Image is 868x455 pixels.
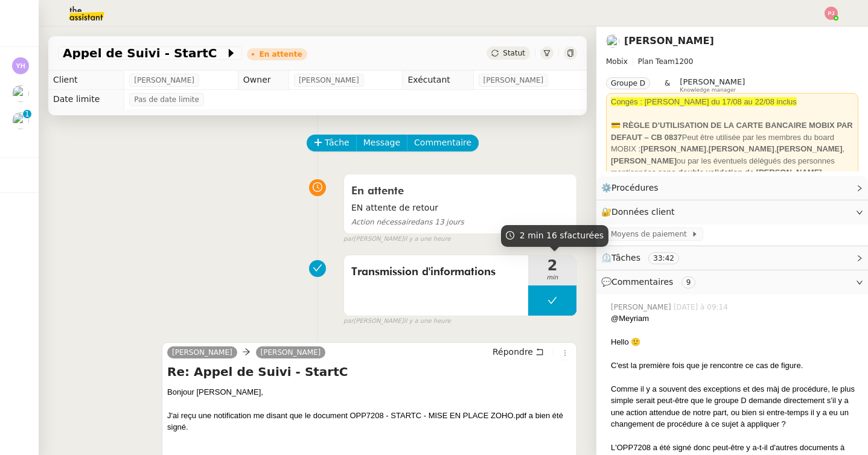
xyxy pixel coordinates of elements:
[606,77,650,89] nz-tag: Groupe D
[680,77,745,86] span: [PERSON_NAME]
[167,410,572,433] div: J'ai reçu une notification me disant que le document OPP7208 - STARTC - MISE EN PLACE ZOHO.pdf a ...
[12,112,29,129] img: users%2FW4OQjB9BRtYK2an7yusO0WsYLsD3%2Favatar%2F28027066-518b-424c-8476-65f2e549ac29
[680,87,736,94] span: Knowledge manager
[611,119,854,179] div: Peut être utilisée par les membres du board MOBIX : , , , ou par les éventuels délégués des perso...
[777,144,843,153] strong: [PERSON_NAME]
[680,77,745,93] app-user-label: Knowledge manager
[611,207,675,217] span: Données client
[503,49,525,57] span: Statut
[25,110,30,121] p: 1
[596,176,868,200] div: ⚙️Procédures
[404,234,451,244] span: il y a une heure
[407,135,479,151] button: Commentaire
[325,136,349,150] span: Tâche
[596,246,868,270] div: ⏲️Tâches 33:42
[596,270,868,294] div: 💬Commentaires 9
[12,85,29,102] img: users%2FSoHiyPZ6lTh48rkksBJmVXB4Fxh1%2Favatar%2F784cdfc3-6442-45b8-8ed3-42f1cc9271a4
[404,316,451,326] span: il y a une heure
[167,347,237,358] a: [PERSON_NAME]
[134,74,194,86] span: [PERSON_NAME]
[611,228,691,240] span: Moyens de paiement
[167,363,572,380] h4: Re: Appel de Suivi - StartC
[640,144,706,153] strong: [PERSON_NAME]
[665,77,670,93] span: &
[63,47,225,59] span: Appel de Suivi - StartC
[493,346,533,358] span: Répondre
[601,181,664,195] span: ⚙️
[611,336,858,348] div: Hello 🙂
[167,386,572,398] div: Bonjour [PERSON_NAME],
[299,74,359,86] span: [PERSON_NAME]
[351,263,521,281] span: Transmission d'informations
[611,313,858,325] div: @Meyriam
[675,57,694,66] span: 1200
[528,258,576,273] span: 2
[343,316,451,326] small: [PERSON_NAME]
[12,57,29,74] img: svg
[624,35,714,46] a: [PERSON_NAME]
[343,234,354,244] span: par
[638,57,675,66] span: Plan Team
[363,136,400,150] span: Message
[343,316,354,326] span: par
[23,110,31,118] nz-badge-sup: 1
[488,345,548,358] button: Répondre
[606,57,628,66] span: Mobix
[611,383,858,430] div: Comme il y a souvent des exceptions et des màj de procédure, le plus simple serait peut-être que ...
[483,74,544,86] span: [PERSON_NAME]
[238,71,289,90] td: Owner
[48,71,124,90] td: Client
[414,136,471,150] span: Commentaire
[48,90,124,109] td: Date limite
[611,97,797,106] span: Congés : [PERSON_NAME] du 17/08 au 22/08 inclus
[611,156,677,165] strong: [PERSON_NAME]
[658,168,827,177] strong: sans double validation de [PERSON_NAME] -
[351,186,404,197] span: En attente
[351,218,464,226] span: dans 13 jours
[709,144,774,153] strong: [PERSON_NAME]
[256,347,326,358] a: [PERSON_NAME]
[356,135,407,151] button: Message
[611,302,674,313] span: [PERSON_NAME]
[681,276,696,288] nz-tag: 9
[403,71,473,90] td: Exécutant
[343,234,451,244] small: [PERSON_NAME]
[611,183,659,192] span: Procédures
[606,34,619,48] img: users%2FW4OQjB9BRtYK2an7yusO0WsYLsD3%2Favatar%2F28027066-518b-424c-8476-65f2e549ac29
[259,51,302,58] div: En attente
[611,121,853,142] strong: 💳 RÈGLE D’UTILISATION DE LA CARTE BANCAIRE MOBIX PAR DEFAUT – CB 0837
[307,135,357,151] button: Tâche
[564,231,604,240] span: facturées
[825,7,838,20] img: svg
[351,218,415,226] span: Action nécessaire
[601,205,680,219] span: 🔐
[528,273,576,283] span: min
[351,201,569,215] span: EN attente de retour
[520,231,604,240] span: 2 min 16 s
[611,253,640,262] span: Tâches
[596,200,868,224] div: 🔐Données client
[611,360,858,372] div: C'est la première fois que je rencontre ce cas de figure.
[601,277,700,287] span: 💬
[648,252,679,264] nz-tag: 33:42
[674,302,730,313] span: [DATE] à 09:14
[601,253,689,262] span: ⏲️
[134,94,199,106] span: Pas de date limite
[611,277,673,287] span: Commentaires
